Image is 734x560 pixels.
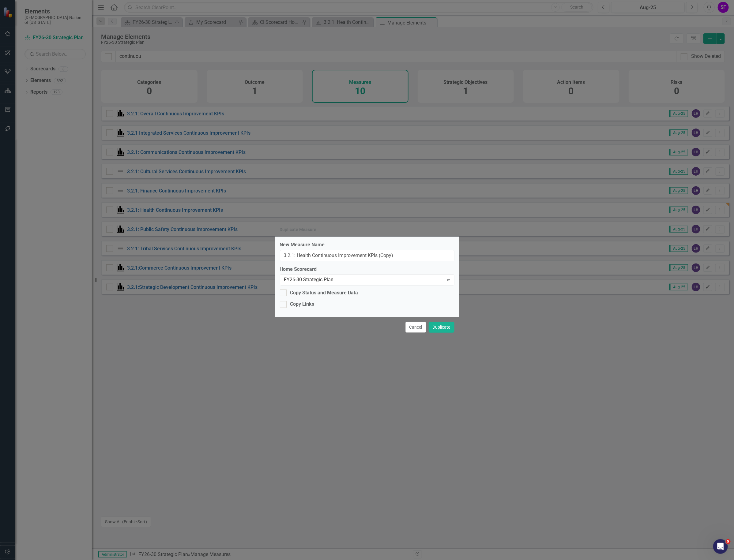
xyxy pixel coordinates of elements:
div: Copy Status and Measure Data [290,289,358,297]
label: Home Scorecard [280,266,454,273]
div: Duplicate Measure [280,227,317,232]
label: New Measure Name [280,241,454,248]
iframe: Intercom live chat [713,539,728,554]
button: Cancel [405,322,426,333]
input: Name [280,250,454,261]
span: 5 [726,539,731,544]
button: Duplicate [429,322,454,333]
div: FY26-30 Strategic Plan [284,276,444,283]
div: Copy Links [290,301,314,308]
